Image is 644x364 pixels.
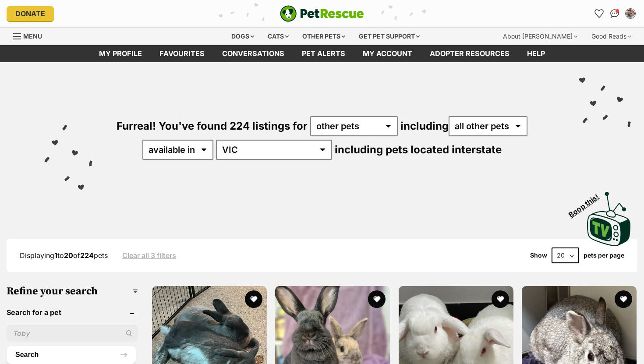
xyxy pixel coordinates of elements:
[610,9,619,18] img: chat-41dd97257d64d25036548639549fe6c8038ab92f7586957e7f3b1b290dea8141.svg
[54,251,57,260] strong: 1
[245,290,262,308] button: favourite
[296,28,351,45] div: Other pets
[584,252,624,259] label: pets per page
[592,7,606,21] a: Favourites
[400,120,527,132] span: including
[293,45,354,62] a: Pet alerts
[80,251,94,260] strong: 224
[518,45,554,62] a: Help
[225,28,260,45] div: Dogs
[587,184,631,248] a: Boop this!
[353,28,426,45] div: Get pet support
[497,28,584,45] div: About [PERSON_NAME]
[623,7,637,21] button: My account
[567,187,608,219] span: Boop this!
[7,325,138,342] input: Toby
[280,5,364,22] img: logo-e224e6f780fb5917bec1dbf3a21bbac754714ae5b6737aabdf751b685950b380.svg
[90,45,151,62] a: My profile
[335,143,502,156] span: including pets located interstate
[122,251,176,259] a: Clear all 3 filters
[117,120,308,132] span: Furreal! You've found 224 listings for
[20,251,108,260] span: Displaying to of pets
[626,9,635,18] img: Philippa Sheehan profile pic
[608,7,622,21] a: Conversations
[354,45,421,62] a: My account
[13,28,48,43] a: Menu
[421,45,518,62] a: Adopter resources
[23,32,42,40] span: Menu
[7,6,54,21] a: Donate
[151,45,213,62] a: Favourites
[7,346,136,364] button: Search
[280,5,364,22] a: PetRescue
[64,251,73,260] strong: 20
[592,7,637,21] ul: Account quick links
[7,285,138,297] h3: Refine your search
[587,192,631,246] img: PetRescue TV logo
[368,290,386,308] button: favourite
[7,308,138,316] header: Search for a pet
[492,290,509,308] button: favourite
[530,252,547,259] span: Show
[262,28,295,45] div: Cats
[213,45,293,62] a: conversations
[615,290,632,308] button: favourite
[585,28,637,45] div: Good Reads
